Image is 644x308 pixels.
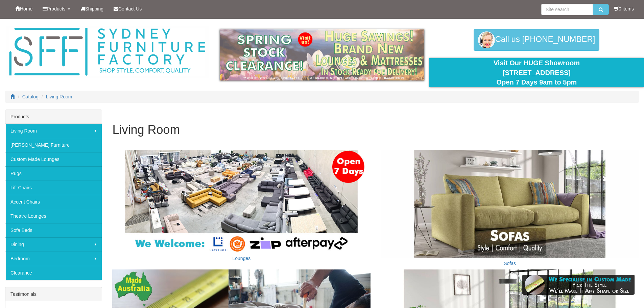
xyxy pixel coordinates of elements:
span: Shipping [85,6,104,11]
a: Theatre Lounges [5,209,102,223]
a: Rugs [5,166,102,181]
a: Custom Made Lounges [5,152,102,166]
a: Living Room [5,124,102,138]
a: Sofas [504,261,516,266]
h1: Living Room [112,123,639,137]
img: Lounges [112,150,371,253]
div: Testimonials [5,287,102,301]
a: Sofa Beds [5,223,102,237]
a: [PERSON_NAME] Furniture [5,138,102,152]
span: Products [47,6,65,11]
a: Catalog [22,94,39,99]
a: Bedroom [5,252,102,266]
a: Products [38,0,75,17]
a: Home [10,0,38,17]
input: Site search [541,4,593,15]
div: Products [5,110,102,124]
img: spring-sale.gif [220,29,424,80]
a: Contact Us [109,0,147,17]
a: Shipping [75,0,109,17]
a: Clearance [5,266,102,280]
a: Dining [5,237,102,252]
img: Sofas [381,150,639,257]
a: Accent Chairs [5,195,102,209]
li: 0 items [614,5,634,12]
a: Lounges [233,256,251,261]
span: Home [20,6,32,11]
span: Contact Us [118,6,142,11]
div: Visit Our HUGE Showroom [STREET_ADDRESS] Open 7 Days 9am to 5pm [434,58,639,87]
a: Living Room [46,94,72,99]
img: Sydney Furniture Factory [6,26,209,78]
a: Lift Chairs [5,181,102,195]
